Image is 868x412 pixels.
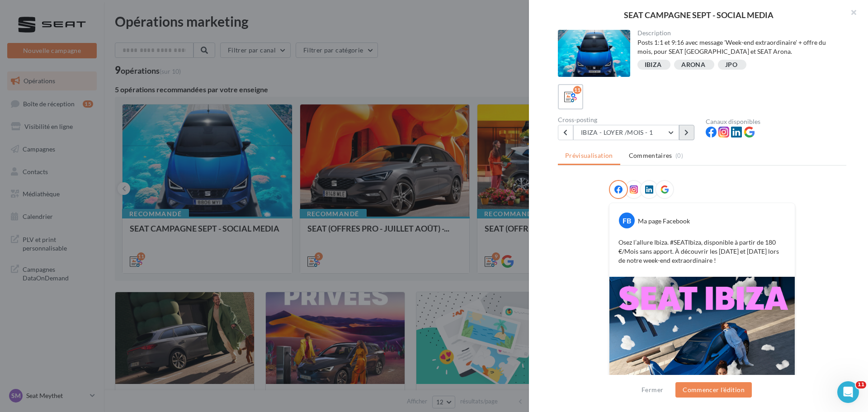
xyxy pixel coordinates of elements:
[543,11,854,19] div: SEAT CAMPAGNE SEPT - SOCIAL MEDIA
[638,217,690,226] div: Ma page Facebook
[638,384,667,395] button: Fermer
[675,152,683,159] span: (0)
[637,38,840,56] div: Posts 1:1 et 9:16 avec message 'Week-end extraordinaire' + offre du mois, pour SEAT [GEOGRAPHIC_D...
[675,382,752,398] button: Commencer l'édition
[837,381,859,403] iframe: Intercom live chat
[573,125,679,140] button: IBIZA - LOYER /MOIS - 1
[637,30,840,36] div: Description
[558,117,698,123] div: Cross-posting
[618,238,786,265] p: Osez l’allure Ibiza. #SEATIbiza, disponible à partir de 180 €/Mois sans apport. À découvrir les [...
[573,86,581,94] div: 11
[629,151,672,160] span: Commentaires
[619,213,635,228] div: FB
[645,62,662,68] div: IBIZA
[681,62,705,68] div: ARONA
[856,381,866,388] span: 11
[725,62,737,68] div: JPO
[706,118,846,125] div: Canaux disponibles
